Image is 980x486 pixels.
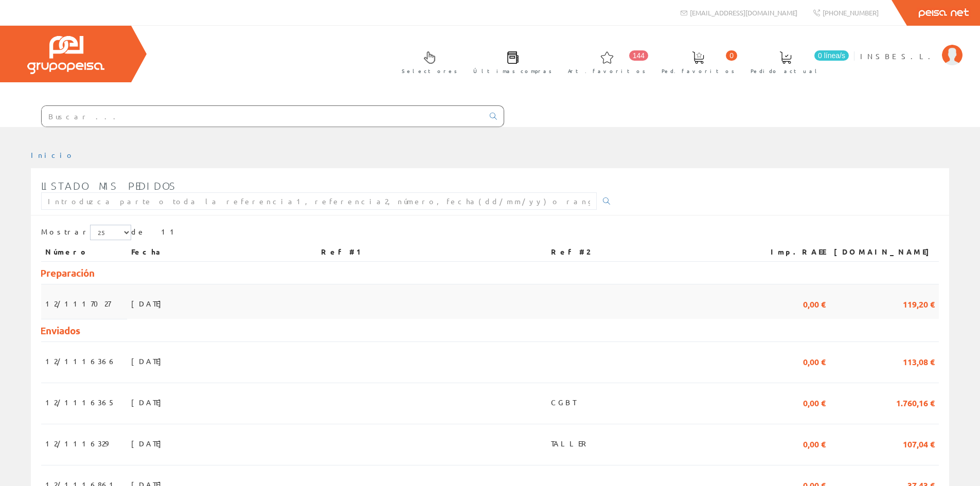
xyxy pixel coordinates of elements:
[751,66,821,76] span: Pedido actual
[41,225,131,240] label: Mostrar
[391,43,462,80] a: Selectores
[558,43,651,80] a: 144 Art. favoritos
[814,50,849,61] span: 0 línea/s
[90,225,131,240] select: Mostrar
[41,192,597,210] input: Introduzca parte o toda la referencia1, referencia2, número, fecha(dd/mm/yy) o rango de fechas(dd...
[473,66,552,76] span: Últimas compras
[903,352,935,370] span: 113,08 €
[803,393,826,411] span: 0,00 €
[45,295,111,312] span: 12/1117027
[27,36,104,74] img: Grupo Peisa
[629,50,648,61] span: 144
[860,51,937,61] span: INSBE S.L.
[127,243,317,261] th: Fecha
[40,266,95,279] span: Preparación
[31,150,75,159] a: Inicio
[753,243,830,261] th: Imp.RAEE
[896,393,935,411] span: 1.760,16 €
[803,352,826,370] span: 0,00 €
[830,243,939,261] th: [DOMAIN_NAME]
[131,352,167,370] span: [DATE]
[402,66,457,76] span: Selectores
[463,43,557,80] a: Últimas compras
[41,179,176,192] span: Listado mis pedidos
[823,8,879,17] span: [PHONE_NUMBER]
[903,435,935,452] span: 107,04 €
[131,435,167,452] span: [DATE]
[568,66,646,76] span: Art. favoritos
[42,106,484,127] input: Buscar ...
[45,393,115,411] span: 12/1116365
[41,243,127,261] th: Número
[690,8,797,17] span: [EMAIL_ADDRESS][DOMAIN_NAME]
[803,435,826,452] span: 0,00 €
[41,225,939,243] div: de 11
[317,243,547,261] th: Ref #1
[726,50,737,61] span: 0
[860,43,963,52] a: INSBE S.L.
[551,393,576,411] span: CGBT
[131,295,167,312] span: [DATE]
[903,295,935,312] span: 119,20 €
[45,435,108,452] span: 12/1116329
[131,393,167,411] span: [DATE]
[662,66,735,76] span: Ped. favoritos
[40,324,80,337] span: Enviados
[551,435,590,452] span: TALLER
[803,295,826,312] span: 0,00 €
[547,243,753,261] th: Ref #2
[45,352,116,370] span: 12/1116366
